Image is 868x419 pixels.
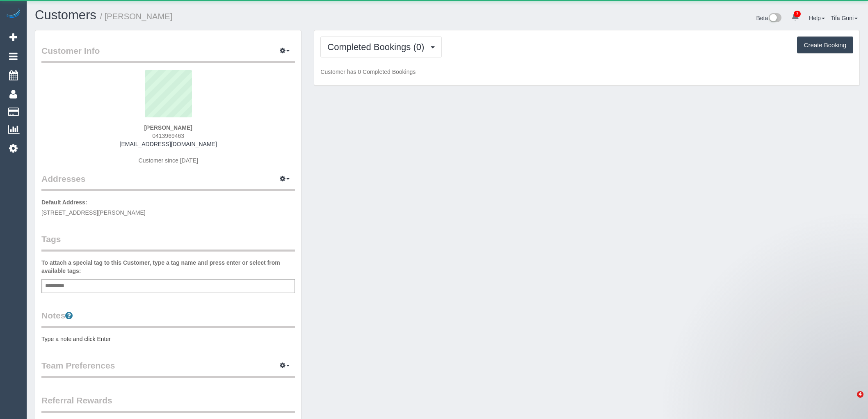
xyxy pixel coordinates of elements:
[857,391,863,398] span: 4
[41,359,295,378] legend: Team Preferences
[41,259,295,275] label: To attach a special tag to this Customer, type a tag name and press enter or select from availabl...
[100,12,173,21] small: / [PERSON_NAME]
[5,8,21,20] img: Automaid Logo
[41,45,295,63] legend: Customer Info
[840,391,860,411] iframe: Intercom live chat
[809,15,825,21] a: Help
[152,133,184,139] span: 0413969463
[756,15,781,21] a: Beta
[797,37,853,54] button: Create Booking
[35,8,96,22] a: Customers
[794,11,801,17] span: 7
[320,68,853,76] p: Customer has 0 Completed Bookings
[144,124,192,131] strong: [PERSON_NAME]
[831,15,858,21] a: Tifa Guni
[41,309,295,328] legend: Notes
[41,394,295,413] legend: Referral Rewards
[120,141,217,147] a: [EMAIL_ADDRESS][DOMAIN_NAME]
[139,157,198,164] span: Customer since [DATE]
[41,335,295,343] pre: Type a note and click Enter
[327,42,428,52] span: Completed Bookings (0)
[320,37,442,57] button: Completed Bookings (0)
[768,13,781,24] img: New interface
[41,233,295,252] legend: Tags
[41,209,146,216] span: [STREET_ADDRESS][PERSON_NAME]
[787,8,803,26] a: 7
[41,198,87,206] label: Default Address:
